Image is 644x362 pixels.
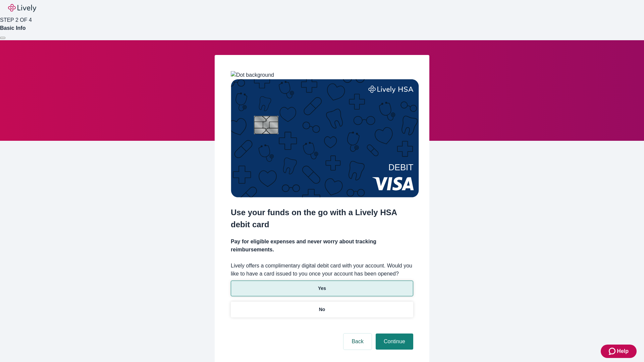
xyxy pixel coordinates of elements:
[376,334,413,350] button: Continue
[617,347,629,355] span: Help
[231,206,413,231] h2: Use your funds on the go with a Lively HSA debit card
[609,347,617,355] svg: Zendesk support icon
[231,79,419,197] img: Debit card
[231,302,413,317] button: No
[319,306,325,313] p: No
[231,281,413,296] button: Yes
[8,4,36,12] img: Lively
[601,345,637,358] button: Zendesk support iconHelp
[318,285,326,292] p: Yes
[231,238,413,254] h4: Pay for eligible expenses and never worry about tracking reimbursements.
[231,71,274,79] img: Dot background
[231,262,413,278] label: Lively offers a complimentary digital debit card with your account. Would you like to have a card...
[343,334,372,350] button: Back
